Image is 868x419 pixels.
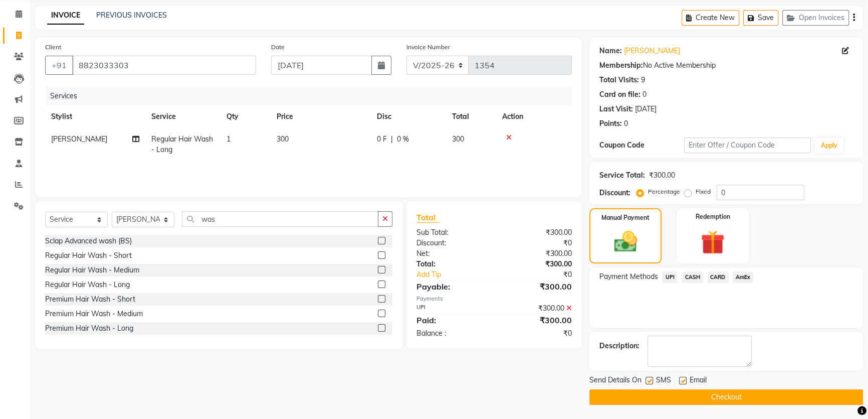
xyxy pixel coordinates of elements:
[599,75,639,85] div: Total Visits:
[599,170,645,181] div: Service Total:
[743,10,778,26] button: Save
[409,269,509,280] a: Add Tip
[416,212,440,223] span: Total
[409,281,494,293] div: Payable:
[782,10,849,26] button: Open Invoices
[649,170,675,181] div: ₹300.00
[496,105,572,128] th: Action
[271,43,285,52] label: Date
[589,389,863,405] button: Checkout
[409,303,494,314] div: UPI
[47,7,84,25] a: INVOICE
[46,87,579,105] div: Services
[409,328,494,339] div: Balance :
[277,134,289,144] span: 300
[45,43,61,52] label: Client
[599,60,643,71] div: Membership:
[599,341,639,351] div: Description:
[662,271,678,283] span: UPI
[391,134,393,145] span: |
[494,238,579,248] div: ₹0
[72,56,256,75] input: Search by Name/Mobile/Email/Code
[271,105,371,128] th: Price
[624,46,680,56] a: [PERSON_NAME]
[601,213,649,222] label: Manual Payment
[45,265,139,275] div: Regular Hair Wash - Medium
[377,134,387,145] span: 0 F
[145,105,221,128] th: Service
[406,43,450,52] label: Invoice Number
[409,248,494,259] div: Net:
[599,188,630,198] div: Discount:
[599,140,684,151] div: Coupon Code
[607,228,644,255] img: _cash.svg
[648,187,680,196] label: Percentage
[696,187,711,196] label: Fixed
[371,105,446,128] th: Disc
[589,375,641,387] span: Send Details On
[494,281,579,293] div: ₹300.00
[508,269,579,280] div: ₹0
[682,271,703,283] span: CASH
[45,250,132,261] div: Regular Hair Wash - Short
[642,89,646,100] div: 0
[45,236,132,246] div: Sclap Advanced wash (BS)
[452,134,464,144] span: 300
[51,134,107,144] span: [PERSON_NAME]
[599,104,633,114] div: Last Visit:
[45,294,135,305] div: Premium Hair Wash - Short
[151,134,213,154] span: Regular Hair Wash - Long
[45,105,145,128] th: Stylist
[599,60,853,71] div: No Active Membership
[416,295,572,303] div: Payments
[599,271,658,282] span: Payment Methods
[227,134,231,144] span: 1
[45,280,130,290] div: Regular Hair Wash - Long
[690,375,707,387] span: Email
[45,56,73,75] button: +91
[409,227,494,238] div: Sub Total:
[409,238,494,248] div: Discount:
[446,105,496,128] th: Total
[45,309,143,319] div: Premium Hair Wash - Medium
[599,89,640,100] div: Card on file:
[45,323,133,334] div: Premium Hair Wash - Long
[656,375,671,387] span: SMS
[733,271,754,283] span: AmEx
[693,227,732,257] img: _gift.svg
[397,134,409,145] span: 0 %
[684,137,811,153] input: Enter Offer / Coupon Code
[494,328,579,339] div: ₹0
[494,227,579,238] div: ₹300.00
[641,75,645,85] div: 9
[696,212,730,221] label: Redemption
[624,118,628,129] div: 0
[815,138,843,153] button: Apply
[494,314,579,326] div: ₹300.00
[409,314,494,326] div: Paid:
[96,11,167,20] a: PREVIOUS INVOICES
[635,104,657,114] div: [DATE]
[182,211,378,227] input: Search or Scan
[221,105,271,128] th: Qty
[494,303,579,314] div: ₹300.00
[409,259,494,269] div: Total:
[599,46,622,56] div: Name:
[494,248,579,259] div: ₹300.00
[599,118,622,129] div: Points:
[682,10,739,26] button: Create New
[494,259,579,269] div: ₹300.00
[707,271,729,283] span: CARD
